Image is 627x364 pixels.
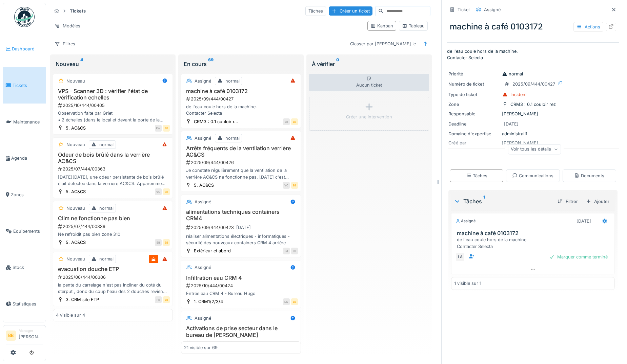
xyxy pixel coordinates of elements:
[195,135,211,141] div: Assigné
[291,298,298,305] div: BB
[13,301,43,307] span: Statistiques
[510,101,556,108] div: CRM3 : 0.1 couloir rez
[458,6,470,13] div: Ticket
[291,118,298,125] div: BB
[194,248,231,254] div: Extérieur et abord
[583,197,612,206] div: Ajouter
[155,188,162,195] div: VC
[66,296,99,303] div: 3. CRM site ETP
[195,78,211,84] div: Assigné
[448,71,499,77] div: Priorité
[3,249,46,286] a: Stock
[56,88,170,101] h3: VPS - Scanner 3D : vérifier l'état de vérification echelles
[448,131,618,137] div: administratif
[457,230,612,236] h3: machine à café 0103172
[3,177,46,213] a: Zones
[508,144,561,154] div: Voir tous les détails
[56,60,170,68] div: Nouveau
[56,266,170,272] h3: evacuation douche ETP
[56,312,85,318] div: 4 visible sur 4
[283,182,290,189] div: VC
[577,218,591,224] div: [DATE]
[56,152,170,164] h3: Odeur de bois brûlé dans la verrière AC&CS
[99,256,114,262] div: normal
[448,101,499,108] div: Zone
[329,6,372,16] div: Créer un ticket
[52,39,78,49] div: Filtres
[454,280,481,287] div: 1 visible sur 1
[163,296,170,303] div: BB
[3,67,46,104] a: Tickets
[457,236,612,249] div: de l'eau coule hors de la machine. Contacter Selecta
[80,60,83,68] sup: 4
[370,23,393,29] div: Kanban
[283,248,290,254] div: RJ
[184,209,298,222] h3: alimentations techniques containers CRM4
[185,223,298,232] div: 2025/09/444/00423
[66,78,85,84] div: Nouveau
[163,125,170,132] div: BB
[448,111,618,117] div: [PERSON_NAME]
[13,228,43,234] span: Équipements
[57,274,170,280] div: 2025/06/444/00306
[448,131,499,137] div: Domaine d'expertise
[184,167,298,180] div: Je constate régulièrement que la ventilation de la verrière AC&CS ne fonctionne pas. [DATE] c'est...
[291,248,298,254] div: RJ
[66,188,86,195] div: 5. AC&CS
[56,215,170,222] h3: Clim ne fonctionne pas bien
[236,224,251,231] div: [DATE]
[512,81,555,87] div: 2025/09/444/00427
[56,282,170,295] div: la pente du carrelage n'est pas incliner du coté du sterput , donc du coup l'eau des 2 douches re...
[185,282,298,289] div: 2025/10/444/00424
[57,102,170,109] div: 2025/10/444/00405
[13,82,43,89] span: Tickets
[57,166,170,172] div: 2025/07/444/00363
[185,96,298,102] div: 2025/09/444/00427
[347,39,419,49] div: Classer par [PERSON_NAME] le
[155,125,162,132] div: PW
[163,188,170,195] div: BB
[185,159,298,166] div: 2025/09/444/00426
[184,275,298,281] h3: Infiltration eau CRM 4
[19,328,43,333] div: Manager
[291,182,298,189] div: BB
[573,22,603,32] div: Actions
[3,104,46,140] a: Maintenance
[3,31,46,67] a: Dashboard
[448,91,499,98] div: Type de ticket
[184,88,298,94] h3: machine à café 0103172
[155,239,162,246] div: BB
[13,264,43,271] span: Stock
[555,197,581,206] div: Filtrer
[484,6,501,13] div: Assigné
[11,155,43,161] span: Agenda
[346,114,392,120] div: Créer une intervention
[3,140,46,177] a: Agenda
[184,325,298,338] h3: Activations de prise secteur dans le bureau de [PERSON_NAME]
[448,81,499,87] div: Numéro de ticket
[184,104,298,116] div: de l'eau coule hors de la machine. Contacter Selecta
[66,239,86,246] div: 5. AC&CS
[195,315,211,321] div: Assigné
[208,60,214,68] sup: 69
[283,298,290,305] div: LG
[66,205,85,211] div: Nouveau
[456,252,465,262] div: LA
[6,331,16,341] li: BB
[66,256,85,262] div: Nouveau
[194,182,214,188] div: 5. AC&CS
[305,6,326,16] div: Tâches
[184,347,298,360] div: [PERSON_NAME] aimerait pouvoir utiliser les prises 135 et 136 (connectées à l'UPS) dans son burea...
[184,233,298,246] div: réaliser alimentations électriques - informatiques - sécurité des nouveaux containers CRM 4 arrière
[184,290,298,297] div: Entrée eau CRM 4 - Bureau Hugo
[448,111,499,117] div: Responsable
[546,252,610,261] div: Marquer comme terminé
[402,23,425,29] div: Tableau
[512,173,553,179] div: Communications
[185,340,298,346] div: 2025/10/444/00420
[184,60,298,68] div: En cours
[56,110,170,123] div: Observation faite par Griet • 2 échelles (dans le local et devant la porte de la salle ACCS/3D) a...
[57,223,170,230] div: 2025/07/444/00339
[56,174,170,187] div: [DATE][DATE], une odeur persistante de bois brûlé était détectée dans la verrière AC&CS. Apparemm...
[336,60,339,68] sup: 0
